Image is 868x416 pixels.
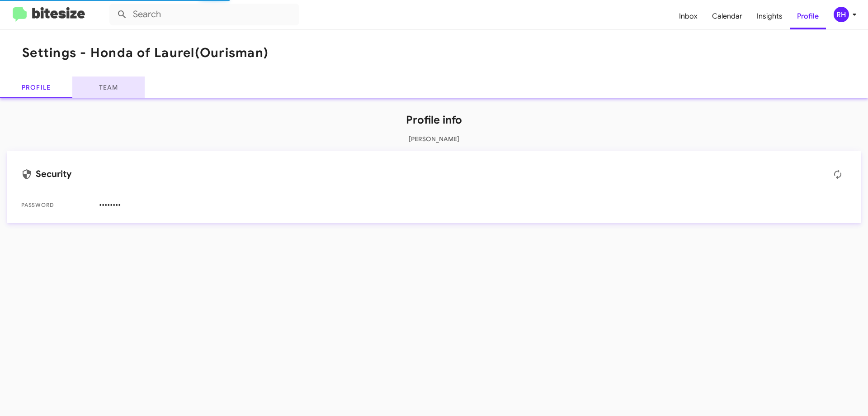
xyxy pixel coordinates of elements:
[21,165,847,183] mat-card-title: Security
[834,7,849,22] div: RH
[826,7,858,22] button: RH
[21,201,92,210] span: Password
[705,3,750,29] a: Calendar
[72,77,145,98] a: Team
[195,45,269,61] span: (Ourisman)
[109,4,299,25] input: Search
[790,3,826,29] a: Profile
[7,113,861,127] h1: Profile info
[672,3,705,29] a: Inbox
[7,134,861,143] p: [PERSON_NAME]
[750,3,790,29] a: Insights
[99,201,847,210] span: ••••••••
[22,46,269,60] h1: Settings - Honda of Laurel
